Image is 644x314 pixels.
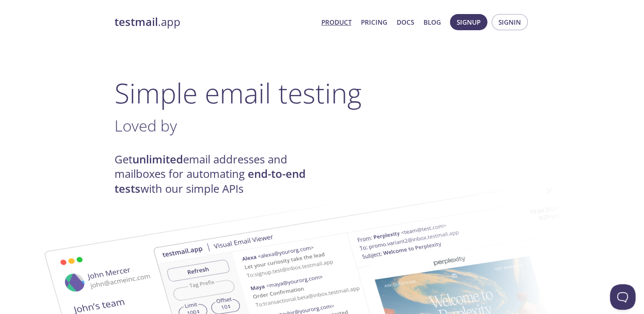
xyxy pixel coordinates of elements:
[397,17,414,28] a: Docs
[132,152,183,167] strong: unlimited
[450,14,487,30] button: Signup
[114,152,322,196] h4: Get email addresses and mailboxes for automating with our simple APIs
[498,17,521,28] span: Signin
[457,17,481,28] span: Signup
[361,17,387,28] a: Pricing
[114,77,530,109] h1: Simple email testing
[114,115,177,136] span: Loved by
[424,17,441,28] a: Blog
[114,14,158,29] strong: testmail
[114,15,315,29] a: testmail.app
[321,17,352,28] a: Product
[114,166,306,196] strong: end-to-end tests
[492,14,528,30] button: Signin
[610,284,635,310] iframe: Help Scout Beacon - Open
